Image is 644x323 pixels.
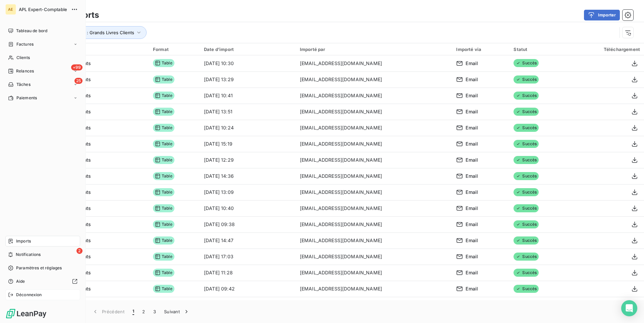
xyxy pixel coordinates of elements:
td: [EMAIL_ADDRESS][DOMAIN_NAME] [296,152,452,168]
td: [DATE] 14:47 [200,232,296,249]
td: [DATE] 10:41 [200,88,296,104]
span: Type d’import : Grands Livres Clients [57,30,134,35]
span: Table [153,188,174,196]
span: Succès [514,156,539,164]
span: Table [153,220,174,228]
span: Tâches [16,82,31,88]
td: [DATE] 13:51 [200,104,296,120]
span: Table [153,92,174,100]
span: Table [153,285,174,293]
div: Import [32,46,145,52]
span: Table [153,140,174,148]
span: Table [153,108,174,116]
span: Succès [514,188,539,196]
span: Email [466,237,478,244]
span: 1 [132,308,134,315]
td: [DATE] 13:29 [200,71,296,88]
button: Précédent [88,305,128,319]
span: Table [153,204,174,212]
span: Déconnexion [16,292,42,298]
button: 2 [138,305,149,319]
span: Succès [514,253,539,261]
span: Aide [16,278,25,284]
span: Succès [514,220,539,228]
td: [DATE] 17:03 [200,249,296,265]
span: Table [153,269,174,277]
span: Email [466,205,478,212]
td: [EMAIL_ADDRESS][DOMAIN_NAME] [296,168,452,184]
td: [DATE] 14:36 [200,168,296,184]
span: Email [466,108,478,115]
span: Imports [16,238,31,244]
span: Notifications [16,252,41,258]
td: [DATE] 13:09 [200,184,296,200]
span: Succès [514,140,539,148]
td: [DATE] 11:28 [200,265,296,281]
td: [EMAIL_ADDRESS][DOMAIN_NAME] [296,104,452,120]
span: +99 [71,64,83,70]
td: [DATE] 10:40 [200,200,296,216]
span: Paramètres et réglages [16,265,62,271]
td: [DATE] 10:30 [200,55,296,71]
td: [EMAIL_ADDRESS][DOMAIN_NAME] [296,136,452,152]
span: Email [466,157,478,163]
span: Succès [514,75,539,84]
td: [EMAIL_ADDRESS][DOMAIN_NAME] [296,55,452,71]
div: Open Intercom Messenger [621,300,637,316]
span: Succès [514,172,539,180]
img: Logo LeanPay [5,308,47,319]
span: Email [466,285,478,292]
div: Format [153,47,196,52]
td: [EMAIL_ADDRESS][DOMAIN_NAME] [296,281,452,297]
span: Table [153,156,174,164]
span: Paiements [16,95,37,101]
span: 2 [76,248,83,254]
button: Importer [584,10,620,20]
button: 3 [149,305,160,319]
span: Email [466,253,478,260]
span: Email [466,221,478,228]
td: [EMAIL_ADDRESS][DOMAIN_NAME] [296,71,452,88]
button: Type d’import : Grands Livres Clients [48,26,147,39]
td: [EMAIL_ADDRESS][DOMAIN_NAME] [296,184,452,200]
td: [DATE] 09:38 [200,216,296,232]
td: [EMAIL_ADDRESS][DOMAIN_NAME] [296,200,452,216]
span: Table [153,59,174,67]
span: Email [466,141,478,147]
span: Tableau de bord [16,28,47,34]
span: Relances [16,68,34,74]
td: [DATE] 15:19 [200,136,296,152]
span: Factures [16,41,34,47]
span: Table [153,124,174,132]
span: Table [153,75,174,84]
div: Date d’import [204,47,292,52]
button: Suivant [160,305,194,319]
span: Table [153,236,174,245]
span: 25 [74,78,83,84]
span: Email [466,76,478,83]
td: [EMAIL_ADDRESS][DOMAIN_NAME] [296,88,452,104]
span: APL Expert-Comptable [19,7,67,12]
td: [DATE] 13:01 [200,297,296,313]
span: Email [466,124,478,131]
span: Table [153,172,174,180]
span: Succès [514,108,539,116]
span: Succès [514,236,539,245]
td: [EMAIL_ADDRESS][DOMAIN_NAME] [296,216,452,232]
span: Table [153,253,174,261]
span: Email [466,92,478,99]
div: Statut [514,47,563,52]
div: Téléchargement [571,47,640,52]
td: [DATE] 09:42 [200,281,296,297]
span: Email [466,60,478,67]
a: Aide [5,276,80,287]
span: Succès [514,204,539,212]
span: Email [466,269,478,276]
td: [DATE] 12:29 [200,152,296,168]
div: Importé par [300,47,448,52]
td: [EMAIL_ADDRESS][DOMAIN_NAME] [296,297,452,313]
span: Email [466,189,478,196]
span: Succès [514,285,539,293]
div: Importé via [456,47,505,52]
td: [EMAIL_ADDRESS][DOMAIN_NAME] [296,265,452,281]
